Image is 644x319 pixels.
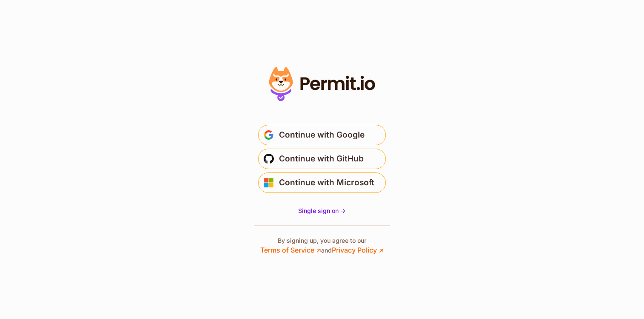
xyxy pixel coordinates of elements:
button: Continue with Microsoft [258,172,386,193]
p: By signing up, you agree to our and [260,236,384,255]
a: Privacy Policy ↗ [332,246,384,254]
a: Single sign on -> [298,207,346,215]
span: Single sign on -> [298,207,346,214]
span: Continue with Google [279,128,365,142]
button: Continue with GitHub [258,149,386,169]
span: Continue with Microsoft [279,176,374,190]
span: Continue with GitHub [279,152,364,166]
button: Continue with Google [258,125,386,145]
a: Terms of Service ↗ [260,246,321,254]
